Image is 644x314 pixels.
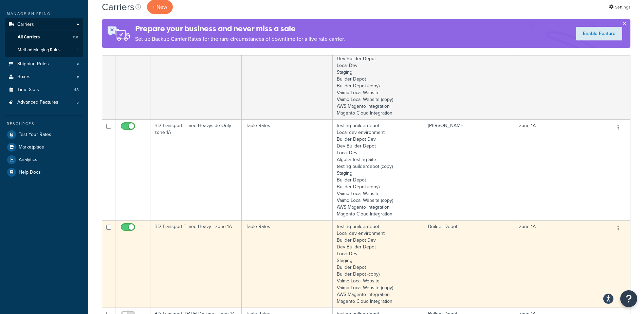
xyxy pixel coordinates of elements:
span: 191 [73,34,78,40]
span: Carriers [17,22,34,28]
li: Time Slots [5,84,83,96]
span: Shipping Rules [17,61,49,67]
span: 48 [74,87,79,93]
a: Enable Feature [576,27,622,40]
span: 1 [77,47,78,53]
li: All Carriers [5,31,83,43]
li: Carriers [5,18,83,57]
div: Resources [5,121,83,127]
a: All Carriers 191 [5,31,83,43]
a: Help Docs [5,166,83,178]
td: zone 1A [515,119,606,220]
a: Time Slots 48 [5,84,83,96]
span: Analytics [19,157,37,163]
td: BD Transport Timed Heavyside Only - zone 1A [150,119,242,220]
td: testing builderdepot Local dev environment Builder Depot Dev Dev Builder Depot Local Dev Staging ... [333,32,424,119]
td: [PERSON_NAME] [424,119,515,220]
div: Manage Shipping [5,11,83,17]
td: zone 1A [515,220,606,308]
td: BD Transport Timed Light - zone 1A [150,32,242,119]
td: Table Rates [242,220,333,308]
img: ad-rules-rateshop-fe6ec290ccb7230408bd80ed9643f0289d75e0ffd9eb532fc0e269fcd187b520.png [102,19,135,48]
li: Advanced Features [5,96,83,109]
span: Method Merging Rules [18,47,60,53]
button: Open Resource Center [620,290,637,307]
a: Analytics [5,154,83,166]
a: Settings [609,2,630,12]
li: Method Merging Rules [5,44,83,56]
td: testing builderdepot Local dev environment Builder Depot Dev Dev Builder Depot Local Dev Staging ... [333,220,424,308]
span: Help Docs [19,170,41,175]
td: testing builderdepot Local dev environment Builder Depot Dev Dev Builder Depot Local Dev Algolia ... [333,119,424,220]
span: All Carriers [18,34,40,40]
td: BD Transport Timed Heavy - zone 1A [150,220,242,308]
h4: Prepare your business and never miss a sale [135,23,345,34]
span: Time Slots [17,87,39,93]
a: Marketplace [5,141,83,153]
span: Test Your Rates [19,132,51,138]
a: Test Your Rates [5,128,83,141]
td: Builder Depot [424,32,515,119]
a: Method Merging Rules 1 [5,44,83,56]
td: Builder Depot [424,220,515,308]
td: Table Rates [242,32,333,119]
span: Boxes [17,74,31,80]
span: Marketplace [19,144,44,150]
a: Shipping Rules [5,58,83,70]
td: zone 1A [515,32,606,119]
h1: Carriers [102,0,134,14]
a: Carriers [5,18,83,31]
p: Set up Backup Carrier Rates for the rare circumstances of downtime for a live rate carrier. [135,34,345,44]
a: Advanced Features 5 [5,96,83,109]
span: 5 [76,100,79,105]
span: Advanced Features [17,100,58,105]
a: Boxes [5,71,83,83]
td: Table Rates [242,119,333,220]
